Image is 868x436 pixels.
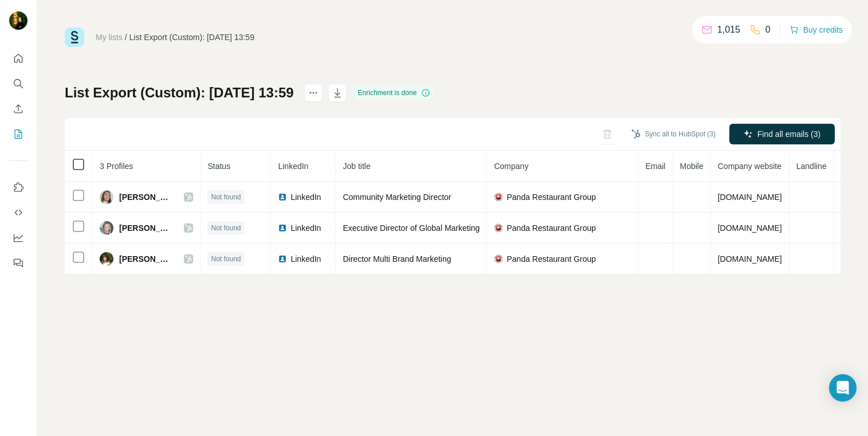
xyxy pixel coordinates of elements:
span: LinkedIn [290,191,321,203]
span: [PERSON_NAME] [119,191,172,203]
span: [PERSON_NAME] [119,253,172,265]
span: LinkedIn [290,253,321,265]
img: Avatar [9,11,28,30]
button: Dashboard [9,227,28,248]
button: Enrich CSV [9,99,28,119]
img: company-logo [494,223,503,233]
span: Email [645,162,665,171]
span: Executive Director of Global Marketing [343,223,480,233]
div: Enrichment is done [355,86,434,100]
span: Not found [211,223,241,233]
span: 3 Profiles [100,162,133,171]
span: Find all emails (3) [757,128,820,140]
span: [PERSON_NAME] [119,222,172,234]
p: 1,015 [717,23,740,37]
button: My lists [9,124,28,144]
span: Panda Restaurant Group [506,191,596,203]
button: Feedback [9,253,28,273]
span: Not found [211,192,241,202]
img: Avatar [100,252,113,266]
span: Panda Restaurant Group [506,222,596,234]
img: LinkedIn logo [278,223,287,233]
span: Mobile [680,162,703,171]
button: Use Surfe API [9,202,28,223]
span: [DOMAIN_NAME] [718,193,782,202]
a: My lists [96,33,123,42]
p: 0 [765,23,771,37]
span: Not found [211,254,241,264]
img: company-logo [494,193,503,202]
button: Search [9,73,28,94]
span: Company [494,162,528,171]
span: Panda Restaurant Group [506,253,596,265]
span: Landline [796,162,827,171]
img: Avatar [100,221,113,235]
span: Company website [718,162,781,171]
span: [DOMAIN_NAME] [718,223,782,233]
img: LinkedIn logo [278,193,287,202]
button: Find all emails (3) [729,124,835,144]
h1: List Export (Custom): [DATE] 13:59 [65,84,294,102]
button: Buy credits [790,22,843,38]
img: Avatar [100,190,113,204]
div: Open Intercom Messenger [829,374,857,402]
button: actions [304,84,323,102]
img: LinkedIn logo [278,254,287,264]
button: Sync all to HubSpot (3) [623,125,724,143]
li: / [125,32,127,43]
span: [DOMAIN_NAME] [718,254,782,264]
button: Quick start [9,48,28,69]
img: Surfe Logo [65,28,84,47]
span: Community Marketing Director [343,193,451,202]
span: Job title [343,162,370,171]
span: Director Multi Brand Marketing [343,254,451,264]
button: Use Surfe on LinkedIn [9,177,28,198]
span: LinkedIn [278,162,308,171]
div: List Export (Custom): [DATE] 13:59 [129,32,254,43]
span: LinkedIn [290,222,321,234]
img: company-logo [494,254,503,264]
span: Status [207,162,230,171]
